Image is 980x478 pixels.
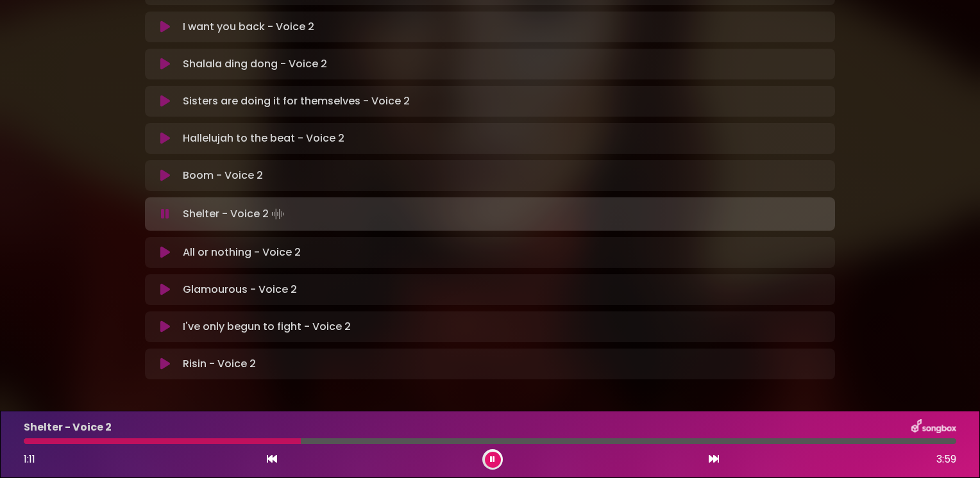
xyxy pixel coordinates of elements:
p: Boom - Voice 2 [183,168,263,183]
img: waveform4.gif [269,205,287,223]
p: Hallelujah to the beat - Voice 2 [183,131,344,146]
p: I've only begun to fight - Voice 2 [183,319,351,334]
p: Glamourous - Voice 2 [183,282,297,297]
p: Risin - Voice 2 [183,356,256,372]
p: Shelter - Voice 2 [24,420,112,435]
p: Sisters are doing it for themselves - Voice 2 [183,94,410,109]
p: Shalala ding dong - Voice 2 [183,56,327,72]
p: All or nothing - Voice 2 [183,245,301,260]
p: Shelter - Voice 2 [183,205,287,223]
p: I want you back - Voice 2 [183,19,314,35]
img: songbox-logo-white.png [911,419,956,436]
